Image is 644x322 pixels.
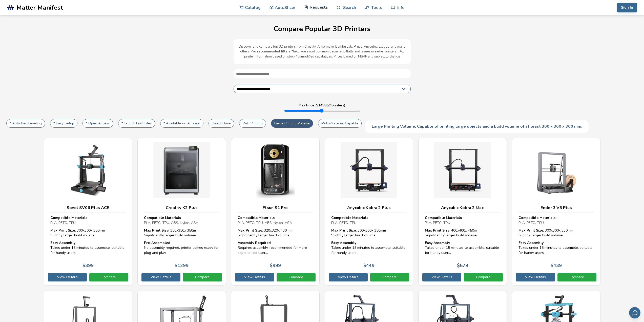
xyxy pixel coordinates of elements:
[238,228,263,233] strong: Max Print Size:
[50,240,126,255] div: Takes under 15 minutes to assemble, suitable for handy users.
[141,273,180,281] a: View Details
[118,119,155,128] button: * 1-Click Print Files
[270,263,281,268] p: $ 999
[331,205,407,210] h3: Anycubic Kobra 2 Plus
[144,228,169,233] strong: Max Print Size:
[82,263,94,268] p: $ 399
[238,220,292,225] span: PLA, PETG, TPU, ABS, Nylon, ASA
[271,119,313,128] button: Large Printing Volume
[6,119,45,128] button: * Auto Bed Leveling
[144,240,170,245] strong: Pre-Assembled
[370,273,409,281] a: Compare
[425,220,450,225] span: PLA, PETG, TPU
[137,138,226,286] a: Creality K2 PlusCompatible MaterialsPLA, PETG, TPU, ABS, Nylon, ASAMax Print Size: 350x350x 350mm...
[425,228,450,233] strong: Max Print Size:
[457,263,468,268] p: $ 579
[50,215,87,220] strong: Compatible Materials
[418,138,507,286] a: Anycubic Kobra 2 MaxCompatible MaterialsPLA, PETG, TPUMax Print Size: 400x400x 450mmSignificantly...
[425,205,500,210] h3: Anycubic Kobra 2 Max
[318,119,362,128] button: Multi-Material Capable
[144,215,181,220] strong: Compatible Materials
[238,240,271,245] strong: Assembly Required
[238,240,313,255] div: Requires assembly, recommended for more experienced users.
[160,119,203,128] button: * Available on Amazon
[516,273,555,281] a: View Details
[518,240,544,245] strong: Easy Assembly
[239,44,406,59] p: Discover and compare top 3D printers from Creality, Ankermake, Bambu Lab, Prusa, Anycubic, Elegoo...
[175,263,189,268] p: $ 1299
[82,119,113,128] button: * Open Access
[44,138,132,286] a: Sovol SV06 Plus ACECompatible MaterialsPLA, PETG, TPUMax Print Size: 300x300x 350mmSlightly large...
[238,228,313,238] div: 320 x 320 x 430 mm Significantly larger build volume
[365,120,589,132] div: Large Printing Volume: Capable of printing large objects and a build volume of at least 300 x 300...
[299,103,345,107] label: Max Price: $ 1499 ( 24 printers)
[425,240,500,255] div: Takes under 15 minutes to assemble, suitable for handy users.
[183,273,222,281] a: Compare
[325,138,413,286] a: Anycubic Kobra 2 PlusCompatible MaterialsPLA, PETG, TPUMax Print Size: 300x300x 350mmSlightly lar...
[144,240,219,255] div: No assembly required, printer comes ready for plug and play.
[144,220,198,225] span: PLA, PETG, TPU, ABS, Nylon, ASA
[235,273,274,281] a: View Details
[144,205,219,210] h3: Creality K2 Plus
[518,228,594,238] div: 300 x 300 x 330 mm Slightly larger build volume
[16,4,63,11] span: Matter Manifest
[629,307,640,318] button: Send feedback via email
[331,228,357,233] strong: Max Print Size:
[50,119,77,128] button: * Easy Setup
[238,205,313,210] h3: Flsun S1 Pro
[277,273,316,281] a: Compare
[518,205,594,210] h3: Ender 3 V3 Plus
[331,220,357,225] span: PLA, PETG, TPU
[464,273,503,281] a: Compare
[551,263,562,268] p: $ 439
[50,228,76,233] strong: Max Print Size:
[518,240,594,255] div: Takes under 15 minutes to assemble, suitable for handy users.
[422,273,461,281] a: View Details
[238,215,275,220] strong: Compatible Materials
[89,273,128,281] a: Compare
[5,25,639,33] h1: Compare Popular 3D Printers
[557,273,596,281] a: Compare
[239,119,266,128] button: WiFi Printing
[231,138,320,286] a: Flsun S1 ProCompatible MaterialsPLA, PETG, TPU, ABS, Nylon, ASAMax Print Size: 320x320x 430mmSign...
[50,228,126,238] div: 300 x 300 x 350 mm Slightly larger build volume
[425,240,450,245] strong: Easy Assembly
[331,215,368,220] strong: Compatible Materials
[518,215,555,220] strong: Compatible Materials
[331,240,356,245] strong: Easy Assembly
[50,240,75,245] strong: Easy Assembly
[251,49,293,54] b: Pro recommended filters *
[329,273,368,281] a: View Details
[617,3,637,12] button: Sign In
[144,228,219,238] div: 350 x 350 x 350 mm Significantly larger build volume
[50,220,76,225] span: PLA, PETG, TPU
[331,240,407,255] div: Takes under 15 minutes to assemble, suitable for handy users.
[512,138,600,286] a: Ender 3 V3 PlusCompatible MaterialsPLA, PETG, TPUMax Print Size: 300x300x 330mmSlightly larger bu...
[518,220,544,225] span: PLA, PETG, TPU
[50,205,126,210] h3: Sovol SV06 Plus ACE
[518,228,544,233] strong: Max Print Size:
[425,228,500,238] div: 400 x 400 x 450 mm Significantly larger build volume
[209,119,234,128] button: Direct Drive
[363,263,375,268] p: $ 449
[48,273,87,281] a: View Details
[425,215,462,220] strong: Compatible Materials
[331,228,407,238] div: 300 x 300 x 350 mm Slightly larger build volume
